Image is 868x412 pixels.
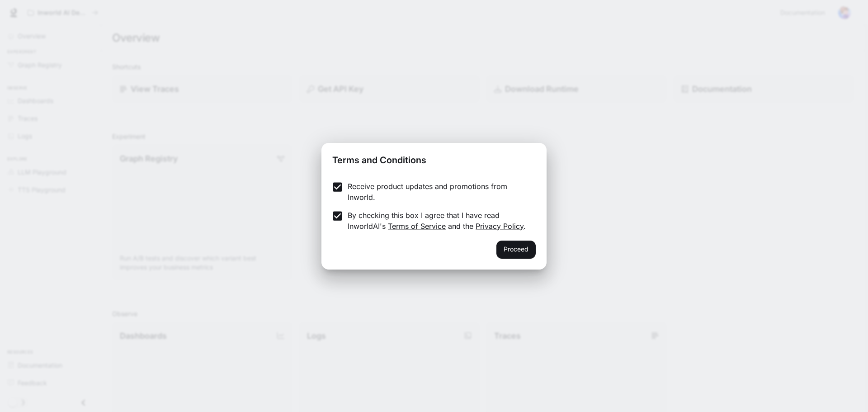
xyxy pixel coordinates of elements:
h2: Terms and Conditions [321,143,547,174]
button: Proceed [496,241,536,259]
a: Terms of Service [388,222,446,231]
p: Receive product updates and promotions from Inworld. [348,181,528,203]
p: By checking this box I agree that I have read InworldAI's and the . [348,210,528,232]
a: Privacy Policy [476,222,524,231]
